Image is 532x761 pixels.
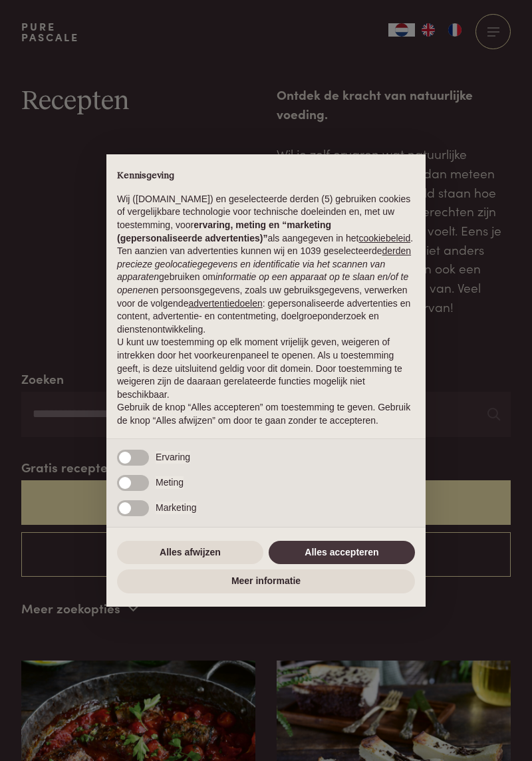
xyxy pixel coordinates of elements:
p: Ten aanzien van advertenties kunnen wij en 1039 geselecteerde gebruiken om en persoonsgegevens, z... [117,245,415,336]
button: advertentiedoelen [188,297,262,311]
h2: Kennisgeving [117,170,415,182]
strong: ervaring, meting en “marketing (gepersonaliseerde advertenties)” [117,220,331,243]
em: informatie op een apparaat op te slaan en/of te openen [117,271,408,295]
button: Alles afwijzen [117,541,263,565]
button: Alles accepteren [269,541,415,565]
span: Ervaring [156,451,190,464]
p: U kunt uw toestemming op elk moment vrijelijk geven, weigeren of intrekken door het voorkeurenpan... [117,336,415,401]
button: Meer informatie [117,569,415,593]
p: Wij ([DOMAIN_NAME]) en geselecteerde derden (5) gebruiken cookies of vergelijkbare technologie vo... [117,193,415,245]
span: Marketing [156,502,196,515]
p: Gebruik de knop “Alles accepteren” om toestemming te geven. Gebruik de knop “Alles afwijzen” om d... [117,401,415,427]
em: precieze geolocatiegegevens en identificatie via het scannen van apparaten [117,259,385,283]
span: Meting [156,476,184,490]
button: derden [382,245,412,258]
a: cookiebeleid [358,233,410,243]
